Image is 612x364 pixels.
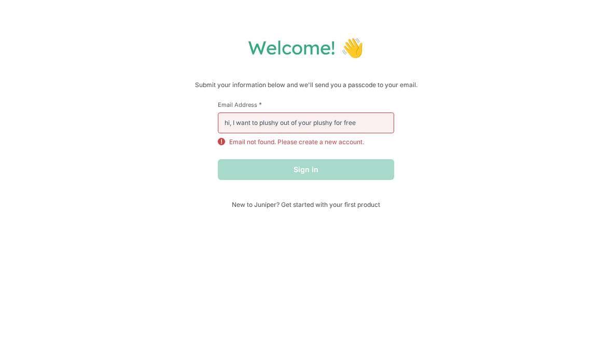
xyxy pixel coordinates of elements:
span: This field is required. [259,101,262,109]
input: email@example.com [218,113,394,134]
h1: Welcome! 👋 [10,36,602,60]
span: New to Juniper? Get started with your first product [218,201,394,209]
p: Submit your information below and we'll send you a passcode to your email. [10,80,602,91]
label: Email Address [218,101,394,109]
p: Email not found. Please create a new account. [229,138,364,147]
